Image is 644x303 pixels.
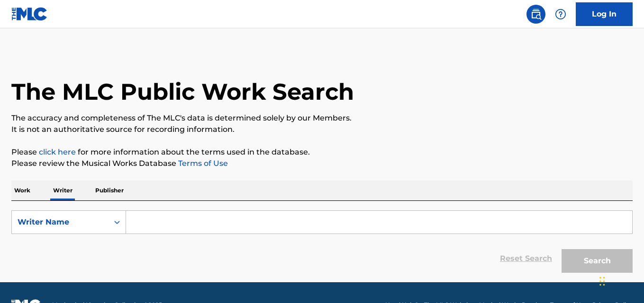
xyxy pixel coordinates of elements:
[597,258,644,303] iframe: Chat Widget
[11,7,48,21] img: MLC Logo
[530,9,542,20] img: search
[50,181,75,200] p: Writer
[11,147,633,158] p: Please for more information about the terms used in the database.
[11,158,633,169] p: Please review the Musical Works Database
[599,267,605,295] div: Drag
[11,78,354,106] h1: The MLC Public Work Search
[551,5,570,24] div: Help
[555,9,566,20] img: help
[92,181,127,200] p: Publisher
[18,216,103,228] div: Writer Name
[11,124,633,135] p: It is not an authoritative source for recording information.
[11,181,33,200] p: Work
[11,210,633,277] form: Search Form
[526,5,545,24] a: Public Search
[176,159,228,168] a: Terms of Use
[576,2,633,26] a: Log In
[11,113,633,124] p: The accuracy and completeness of The MLC's data is determined solely by our Members.
[39,147,76,156] a: click here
